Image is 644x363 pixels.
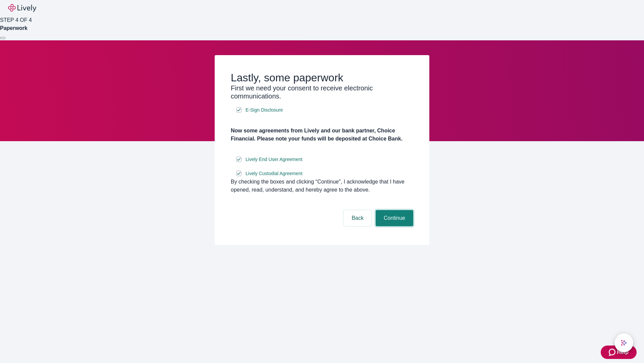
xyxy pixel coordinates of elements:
[244,155,304,164] a: e-sign disclosure document
[246,156,303,163] span: Lively End User Agreement
[609,348,617,356] svg: Zendesk support icon
[621,339,627,346] svg: Lively AI Assistant
[8,4,36,12] img: Lively
[601,346,637,359] button: Zendesk support iconHelp
[343,210,372,226] button: Back
[376,210,413,226] button: Continue
[246,170,303,177] span: Lively Custodial Agreement
[614,333,633,352] button: chat
[617,348,629,356] span: Help
[231,71,413,84] h2: Lastly, some paperwork
[244,106,284,114] a: e-sign disclosure document
[231,84,413,100] h3: First we need your consent to receive electronic communications.
[231,127,413,143] h4: Now some agreements from Lively and our bank partner, Choice Financial. Please note your funds wi...
[246,107,283,114] span: E-Sign Disclosure
[244,169,304,178] a: e-sign disclosure document
[231,178,413,194] div: By checking the boxes and clicking “Continue", I acknowledge that I have opened, read, understand...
